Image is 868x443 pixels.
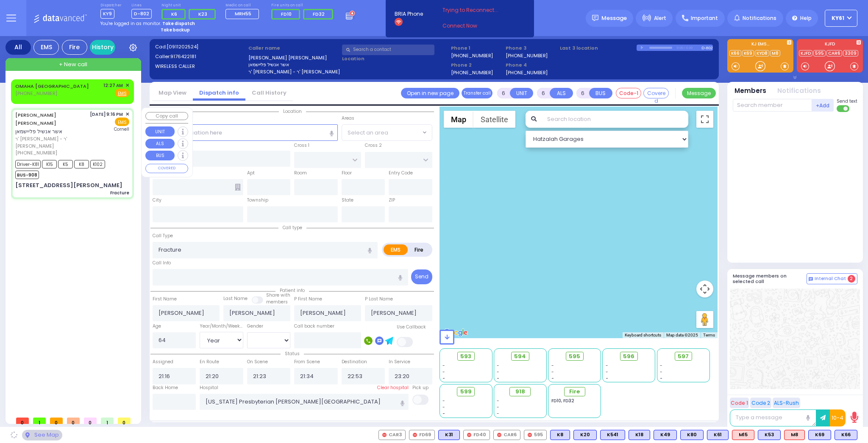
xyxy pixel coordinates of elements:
a: Call History [245,89,293,97]
div: K53 [758,430,781,440]
label: Gender [247,323,263,330]
label: Back Home [153,384,178,391]
div: BLS [629,430,650,440]
span: You're logged in as monitor. [100,20,161,27]
span: 2 [848,275,855,283]
span: - [442,362,445,369]
span: 918 [515,387,525,396]
span: KY61 [832,14,844,22]
button: BUS [589,88,612,98]
span: MRH55 [235,10,251,17]
span: KY9 [100,9,114,19]
div: K49 [654,430,677,440]
div: BLS [808,430,831,440]
label: Age [153,323,161,330]
span: 0 [118,418,131,424]
strong: Take backup [161,27,190,33]
label: Fire units on call [271,3,336,8]
span: 12:27 AM [103,82,123,89]
span: 9176422181 [170,53,196,60]
div: K66 [835,430,857,440]
label: Night unit [161,3,219,8]
span: + New call [59,60,87,69]
span: - [660,369,662,375]
img: red-radio-icon.svg [382,433,387,437]
img: red-radio-icon.svg [467,433,471,437]
img: Logo [33,13,90,23]
label: Lines [131,3,152,8]
span: Call type [278,224,306,231]
span: Notifications [743,14,776,22]
span: 595 [569,352,580,361]
span: BRIA Phone [395,10,423,18]
label: Call Info [153,260,171,266]
div: BLS [550,430,570,440]
label: Dispatcher [100,3,122,8]
span: - [551,375,554,381]
span: - [551,369,554,375]
div: - [497,404,543,410]
label: EMS [384,244,408,255]
button: KY61 [825,10,857,27]
label: ר' [PERSON_NAME] - ר' [PERSON_NAME] [248,68,339,76]
label: Destination [342,359,367,365]
label: City [153,197,161,204]
a: OMAHA [GEOGRAPHIC_DATA] [15,83,89,90]
span: EMS [115,118,129,126]
button: Covered [643,88,669,98]
span: FD10 [281,11,292,17]
img: red-radio-icon.svg [413,433,417,437]
span: ✕ [125,82,129,89]
label: Clear hospital [377,384,409,391]
label: Assigned [153,359,173,365]
label: [PHONE_NUMBER] [451,69,493,76]
label: Township [247,197,268,204]
button: UNIT [145,126,175,137]
div: 595 [524,430,547,440]
button: Notifications [777,86,821,96]
span: - [660,375,662,381]
span: Select an area [348,129,388,137]
div: K18 [629,430,650,440]
label: [PHONE_NUMBER] [451,52,493,59]
div: M8 [784,430,805,440]
label: Medic on call [225,3,262,8]
div: CAR6 [493,430,520,440]
span: K6 [171,11,177,17]
div: BLS [835,430,857,440]
label: ZIP [389,197,395,204]
span: Send text [837,98,857,104]
button: UNIT [510,88,533,98]
span: Phone 4 [506,62,557,69]
div: FD69 [409,430,435,440]
div: ALS [732,430,754,440]
label: [PHONE_NUMBER] [506,69,548,76]
div: BLS [758,430,781,440]
a: Map View [152,89,193,97]
div: K69 [808,430,831,440]
label: KJ EMS... [727,42,793,48]
label: Last 3 location [560,45,637,52]
span: - [551,362,554,369]
input: Search member [733,99,812,112]
label: WIRELESS CALLER [155,63,246,70]
span: FD32 [313,11,325,17]
span: [0911202524] [167,43,198,50]
label: Hospital [200,384,218,391]
a: CAR6 [826,50,842,56]
label: In Service [389,359,410,365]
button: 10-4 [830,409,846,426]
div: Fire [62,40,87,55]
div: K31 [438,430,460,440]
a: KJFD [799,50,812,56]
button: ALS-Rush [773,398,800,408]
a: K66 [729,50,741,56]
div: EMS [33,40,59,55]
div: All [6,40,31,55]
label: En Route [200,359,219,365]
span: [PHONE_NUMBER] [15,90,57,97]
span: 594 [514,352,526,361]
input: Search location here [153,124,338,140]
div: BLS [707,430,729,440]
button: Transfer call [462,88,492,98]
